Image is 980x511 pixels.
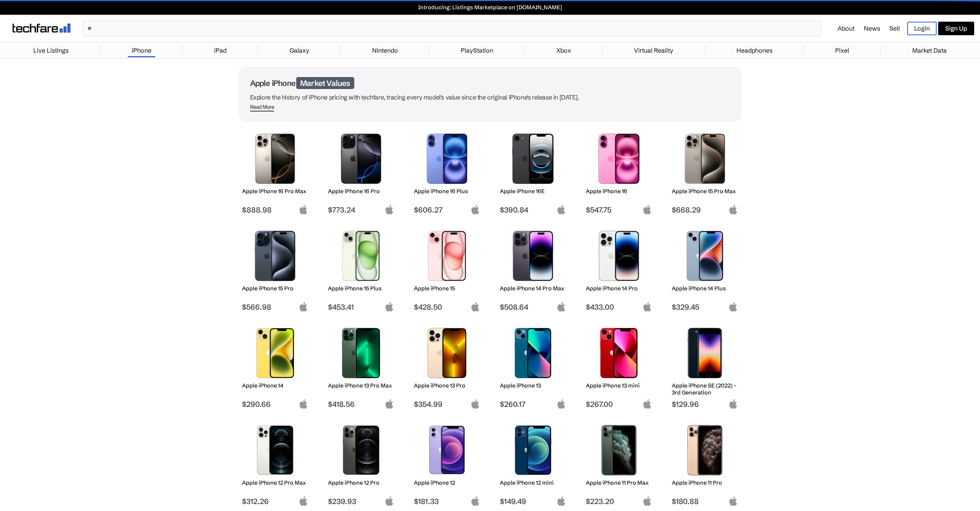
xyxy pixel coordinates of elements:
span: $418.56 [328,400,394,409]
a: Market Data [908,43,951,58]
a: iPhone 11 Pro Apple iPhone 11 Pro $180.88 apple-logo [668,421,742,506]
a: iPhone 13 Pro Apple iPhone 13 Pro $354.99 apple-logo [410,324,484,409]
a: iPhone 14 Pro Apple iPhone 14 Pro $433.00 apple-logo [582,227,656,312]
a: iPhone 15 Apple iPhone 15 $428.50 apple-logo [410,227,484,312]
div: Read More [250,104,275,110]
h2: Apple iPhone 15 [414,285,480,292]
a: iPhone 11 Pro Max Apple iPhone 11 Pro Max $223.20 apple-logo [582,421,656,506]
a: Xbox [553,43,575,58]
a: iPhone SE 3rd Gen Apple iPhone SE (2022) - 3rd Generation $129.96 apple-logo [668,324,742,409]
a: iPhone 15 Plus Apple iPhone 15 Plus $453.41 apple-logo [324,227,398,312]
a: iPhone 12 mini Apple iPhone 12 mini $149.49 apple-logo [496,421,570,506]
span: $508.64 [500,302,566,312]
img: iPhone 15 Pro [248,231,302,281]
h2: Apple iPhone 16 Plus [414,188,480,195]
span: $290.66 [242,400,308,409]
img: iPhone 12 Pro Max [248,425,302,475]
h2: Apple iPhone 11 Pro [672,479,738,486]
img: apple-logo [299,399,308,409]
span: $888.98 [242,205,308,214]
a: Sell [889,24,900,32]
a: Galaxy [286,43,313,58]
span: $433.00 [586,302,652,312]
img: apple-logo [728,205,738,214]
img: apple-logo [556,496,566,506]
img: apple-logo [728,302,738,312]
a: iPhone 14 Apple iPhone 14 $290.66 apple-logo [239,324,312,409]
span: $180.88 [672,497,738,506]
img: apple-logo [470,302,480,312]
a: PlayStation [457,43,497,58]
img: iPhone 13 [506,328,560,378]
h2: Apple iPhone 13 Pro [414,382,480,389]
img: iPhone 14 Pro [592,231,646,281]
img: apple-logo [556,399,566,409]
a: iPhone 12 Pro Apple iPhone 12 Pro $239.93 apple-logo [324,421,398,506]
a: Live Listings [29,43,72,58]
img: apple-logo [556,205,566,214]
img: iPhone 14 Plus [678,231,732,281]
a: iPhone 13 Pro Max Apple iPhone 13 Pro Max $418.56 apple-logo [324,324,398,409]
img: apple-logo [299,302,308,312]
img: apple-logo [470,205,480,214]
img: iPhone SE 3rd Gen [678,328,732,378]
span: $223.20 [586,497,652,506]
span: $149.49 [500,497,566,506]
span: $239.93 [328,497,394,506]
h2: Apple iPhone 14 [242,382,308,389]
h2: Apple iPhone 12 mini [500,479,566,486]
span: $428.50 [414,302,480,312]
a: iPhone 14 Plus Apple iPhone 14 Plus $329.45 apple-logo [668,227,742,312]
span: $547.75 [586,205,652,214]
a: iPhone 16 Pro Apple iPhone 16 Pro $773.24 apple-logo [324,130,398,214]
h2: Apple iPhone 16 [586,188,652,195]
img: iPhone 14 [248,328,302,378]
h2: Apple iPhone 12 Pro [328,479,394,486]
h2: Apple iPhone 13 Pro Max [328,382,394,389]
img: apple-logo [384,205,394,214]
img: iPhone 15 Pro Max [678,134,732,184]
a: Virtual Reality [630,43,677,58]
img: iPhone 13 mini [592,328,646,378]
span: $354.99 [414,400,480,409]
span: Market Values [296,77,354,89]
a: iPhone 16E Apple iPhone 16E $390.84 apple-logo [496,130,570,214]
h2: Apple iPhone 16 Pro [328,188,394,195]
h2: Apple iPhone 14 Plus [672,285,738,292]
a: iPhone 15 Pro Max Apple iPhone 15 Pro Max $668.29 apple-logo [668,130,742,214]
img: iPhone 15 Plus [334,231,388,281]
a: iPhone 16 Plus Apple iPhone 16 Plus $606.27 apple-logo [410,130,484,214]
h1: Apple iPhone [250,78,730,88]
img: iPhone 15 [420,231,474,281]
img: apple-logo [642,302,652,312]
span: $566.98 [242,302,308,312]
img: iPhone 16 Pro Max [248,134,302,184]
img: apple-logo [384,399,394,409]
a: iPhone 12 Apple iPhone 12 $181.33 apple-logo [410,421,484,506]
img: iPhone 14 Pro Max [506,231,560,281]
img: apple-logo [642,205,652,214]
a: iPhone 12 Pro Max Apple iPhone 12 Pro Max $312.26 apple-logo [239,421,312,506]
img: apple-logo [299,496,308,506]
h2: Apple iPhone 14 Pro Max [500,285,566,292]
a: Headphones [733,43,776,58]
h2: Apple iPhone 16E [500,188,566,195]
a: iPad [210,43,230,58]
img: iPhone 11 Pro [678,425,732,475]
h2: Apple iPhone 12 Pro Max [242,479,308,486]
a: Login [907,22,937,35]
h2: Apple iPhone SE (2022) - 3rd Generation [672,382,738,396]
a: Introducing: Listings Marketplace on [DOMAIN_NAME] [4,4,976,11]
h2: Apple iPhone 11 Pro Max [586,479,652,486]
img: apple-logo [384,496,394,506]
img: apple-logo [470,399,480,409]
img: iPhone 16 Pro [334,134,388,184]
a: Nintendo [368,43,402,58]
a: iPhone 16 Apple iPhone 16 $547.75 apple-logo [582,130,656,214]
h2: Apple iPhone 14 Pro [586,285,652,292]
img: iPhone 16 [592,134,646,184]
a: Pixel [831,43,853,58]
img: apple-logo [299,205,308,214]
img: iPhone 16E [506,134,560,184]
a: iPhone 13 mini Apple iPhone 13 mini $267.00 apple-logo [582,324,656,409]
